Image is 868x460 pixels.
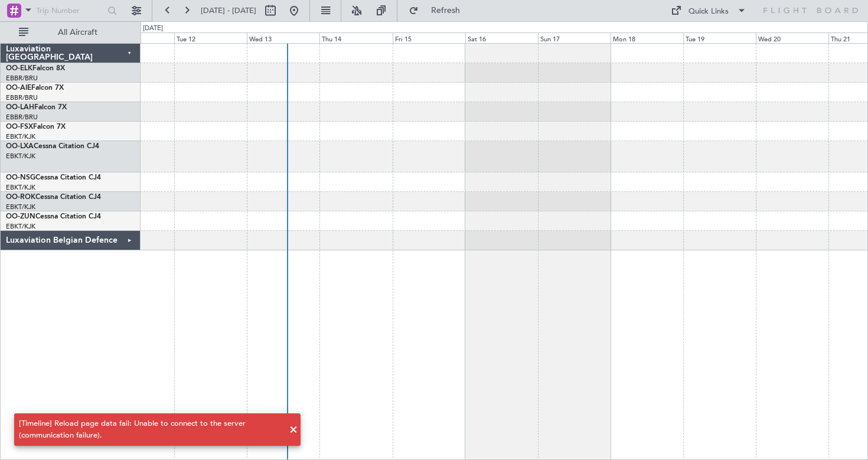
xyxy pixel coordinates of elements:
span: OO-LAH [6,104,34,111]
a: EBBR/BRU [6,113,38,122]
span: OO-ELK [6,65,32,72]
div: Sat 16 [465,32,538,43]
div: [DATE] [143,24,163,34]
span: [DATE] - [DATE] [201,5,256,16]
span: OO-FSX [6,123,33,131]
a: EBBR/BRU [6,93,38,102]
div: Wed 20 [756,32,828,43]
button: Quick Links [665,1,752,20]
a: OO-ZUNCessna Citation CJ4 [6,213,101,220]
span: OO-NSG [6,174,35,181]
span: OO-AIE [6,84,31,92]
div: Quick Links [688,6,729,18]
a: EBBR/BRU [6,74,38,83]
span: Refresh [421,6,471,15]
a: OO-NSGCessna Citation CJ4 [6,174,101,181]
div: Sun 17 [538,32,611,43]
span: All Aircraft [31,28,125,37]
input: Trip Number [36,2,104,19]
div: Fri 15 [393,32,465,43]
button: All Aircraft [13,23,128,42]
div: Thu 14 [319,32,392,43]
button: Refresh [403,1,474,20]
a: EBKT/KJK [6,132,35,141]
div: [Timeline] Reload page data fail: Unable to connect to the server (communication failure). [19,418,283,441]
div: Tue 12 [174,32,247,43]
a: EBKT/KJK [6,203,35,211]
a: OO-LAHFalcon 7X [6,104,67,111]
a: EBKT/KJK [6,222,35,231]
span: OO-ZUN [6,213,35,220]
div: Mon 18 [611,32,683,43]
a: OO-LXACessna Citation CJ4 [6,143,99,150]
a: EBKT/KJK [6,183,35,192]
a: OO-FSXFalcon 7X [6,123,66,131]
a: OO-ELKFalcon 8X [6,65,65,72]
span: OO-ROK [6,194,35,201]
a: OO-ROKCessna Citation CJ4 [6,194,101,201]
div: Tue 19 [683,32,756,43]
a: EBKT/KJK [6,152,35,161]
div: Wed 13 [247,32,319,43]
span: OO-LXA [6,143,34,150]
a: OO-AIEFalcon 7X [6,84,64,92]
